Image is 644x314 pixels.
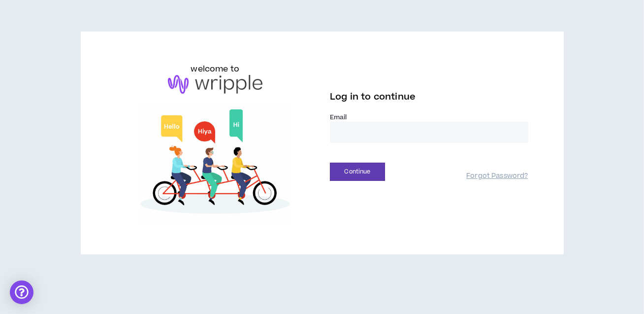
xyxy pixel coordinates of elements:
img: Welcome to Wripple [116,104,315,223]
label: Email [330,113,528,122]
div: Open Intercom Messenger [10,280,33,304]
button: Continue [330,163,385,181]
img: logo-brand.png [168,75,262,94]
a: Forgot Password? [466,172,528,181]
h6: welcome to [191,63,239,75]
span: Log in to continue [330,91,416,103]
